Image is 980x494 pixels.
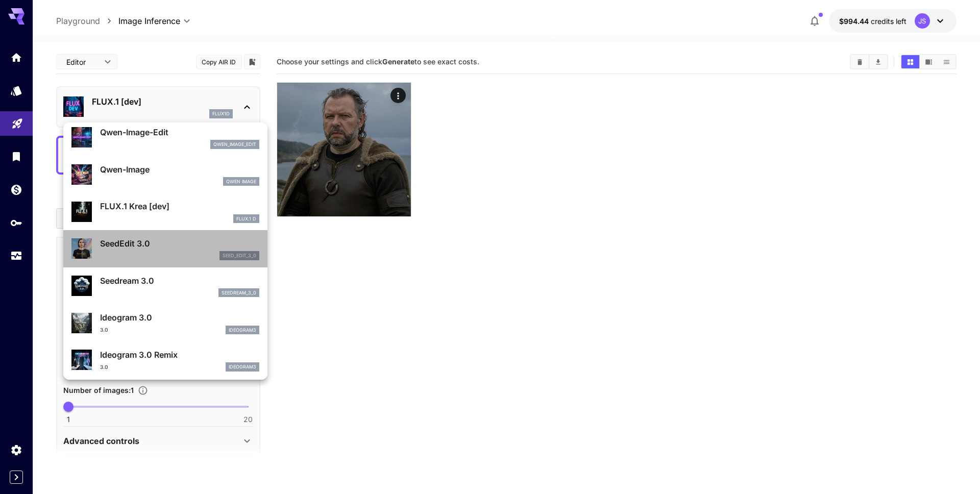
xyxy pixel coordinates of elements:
[100,200,259,212] p: FLUX.1 Krea [dev]
[223,252,256,259] p: seed_edit_3_0
[71,159,259,190] div: Qwen-ImageQwen Image
[229,327,256,334] p: ideogram3
[100,363,108,371] p: 3.0
[100,275,259,287] p: Seedream 3.0
[226,178,256,185] p: Qwen Image
[100,311,259,324] p: Ideogram 3.0
[229,363,256,370] p: ideogram3
[71,196,259,227] div: FLUX.1 Krea [dev]FLUX.1 D
[222,289,256,297] p: seedream_3_0
[100,126,259,138] p: Qwen-Image-Edit
[100,349,259,361] p: Ideogram 3.0 Remix
[100,326,108,334] p: 3.0
[236,215,256,223] p: FLUX.1 D
[100,163,259,176] p: Qwen-Image
[71,270,259,302] div: Seedream 3.0seedream_3_0
[71,344,259,376] div: Ideogram 3.0 Remix3.0ideogram3
[100,237,259,250] p: SeedEdit 3.0
[71,307,259,338] div: Ideogram 3.03.0ideogram3
[71,233,259,264] div: SeedEdit 3.0seed_edit_3_0
[213,141,256,148] p: qwen_image_edit
[71,122,259,153] div: Qwen-Image-Editqwen_image_edit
